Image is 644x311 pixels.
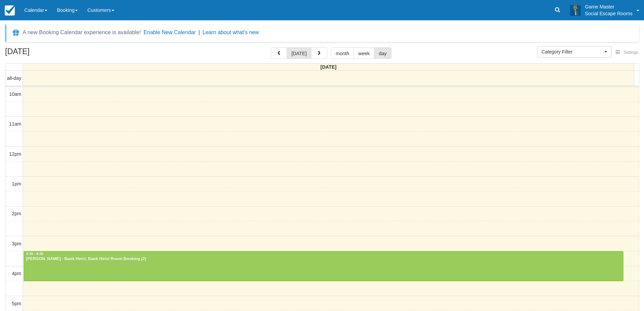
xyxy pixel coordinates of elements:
[9,121,21,127] span: 11am
[585,10,633,17] p: Social Escape Rooms
[287,47,311,59] button: [DATE]
[12,271,21,276] span: 4pm
[144,29,196,36] button: Enable New Calendar
[5,47,91,60] h2: [DATE]
[26,257,621,262] div: [PERSON_NAME] - Bank Heist, Bank Heist Room Booking (2)
[354,47,375,59] button: week
[542,48,603,55] span: Category Filter
[537,46,612,58] button: Category Filter
[624,50,638,55] span: Settings
[198,29,200,35] span: |
[12,301,21,306] span: 5pm
[7,75,21,81] span: all-day
[331,47,354,59] button: month
[24,251,623,281] a: 3:30 - 4:30[PERSON_NAME] - Bank Heist, Bank Heist Room Booking (2)
[585,3,633,10] p: Game Master
[12,181,21,186] span: 1pm
[202,29,259,35] a: Learn about what's new
[9,91,21,97] span: 10am
[12,241,21,246] span: 3pm
[612,48,642,58] button: Settings
[5,5,15,16] img: checkfront-main-nav-mini-logo.png
[26,252,43,256] span: 3:30 - 4:30
[570,5,581,16] img: A3
[374,47,391,59] button: day
[23,28,141,37] div: A new Booking Calendar experience is available!
[9,151,21,157] span: 12pm
[12,211,21,216] span: 2pm
[320,64,337,70] span: [DATE]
